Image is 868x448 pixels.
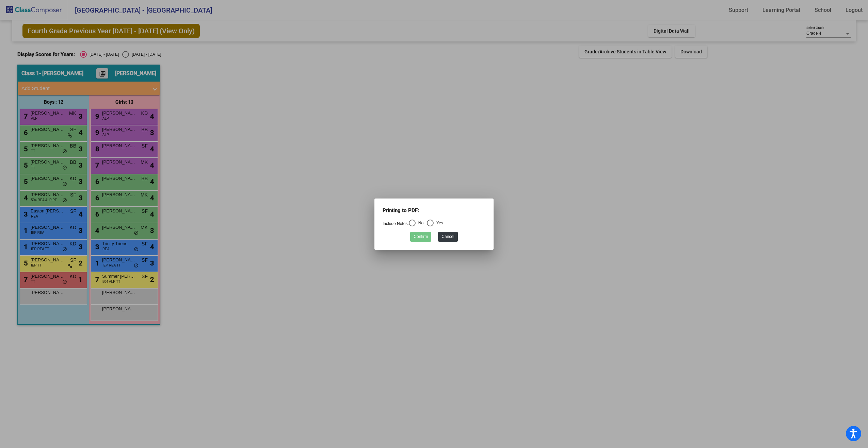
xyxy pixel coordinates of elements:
[383,207,419,214] label: Printing to PDF:
[383,221,409,226] a: Include Notes:
[410,231,431,241] button: Confirm
[416,220,423,226] div: No
[383,221,443,226] mat-radio-group: Select an option
[438,231,457,241] button: Cancel
[434,220,443,226] div: Yes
